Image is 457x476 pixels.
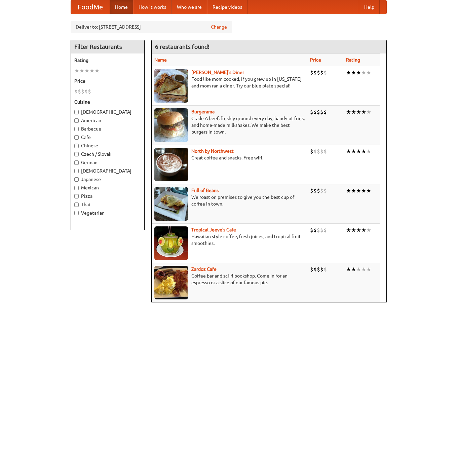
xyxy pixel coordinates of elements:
[356,148,361,155] li: ★
[74,169,79,173] input: [DEMOGRAPHIC_DATA]
[154,69,188,103] img: sallys.jpg
[154,194,305,207] p: We roast on premises to give you the best cup of coffee in town.
[74,193,141,199] label: Pizza
[346,226,351,234] li: ★
[74,144,79,148] input: Chinese
[323,226,327,234] li: $
[84,88,88,95] li: $
[74,135,79,140] input: Cafe
[313,108,317,116] li: $
[313,187,317,194] li: $
[356,108,361,116] li: ★
[74,210,141,216] label: Vegetarian
[74,160,79,165] input: German
[154,57,167,63] a: Name
[323,148,327,155] li: $
[74,177,79,182] input: Japanese
[320,226,323,234] li: $
[317,148,320,155] li: $
[359,0,380,14] a: Help
[154,226,188,260] img: jeeves.jpg
[361,69,366,76] li: ★
[172,0,207,14] a: Who we are
[74,88,78,95] li: $
[84,67,89,74] li: ★
[320,148,323,155] li: $
[366,69,371,76] li: ★
[191,109,215,114] b: Burgerama
[74,127,79,131] input: Barbecue
[154,115,305,135] p: Grade A beef, freshly ground every day, hand-cut fries, and home-made milkshakes. We make the bes...
[74,152,79,156] input: Czech / Slovak
[346,148,351,155] li: ★
[346,57,360,63] a: Rating
[310,187,313,194] li: $
[154,266,188,299] img: zardoz.jpg
[310,226,313,234] li: $
[191,188,219,193] a: Full of Beans
[356,187,361,194] li: ★
[317,187,320,194] li: $
[78,88,81,95] li: $
[154,154,305,161] p: Great coffee and snacks. Free wifi.
[346,187,351,194] li: ★
[361,187,366,194] li: ★
[310,69,313,76] li: $
[207,0,247,14] a: Recipe videos
[74,57,141,64] h5: Rating
[191,70,244,75] a: [PERSON_NAME]'s Diner
[346,108,351,116] li: ★
[74,67,79,74] li: ★
[88,88,91,95] li: $
[313,226,317,234] li: $
[191,227,236,232] a: Tropical Jeeve's Cafe
[74,117,141,124] label: American
[320,69,323,76] li: $
[356,266,361,273] li: ★
[317,69,320,76] li: $
[317,266,320,273] li: $
[154,148,188,181] img: north.jpg
[366,226,371,234] li: ★
[110,0,133,14] a: Home
[74,159,141,166] label: German
[81,88,84,95] li: $
[79,67,84,74] li: ★
[74,201,141,208] label: Thai
[323,266,327,273] li: $
[366,187,371,194] li: ★
[74,134,141,141] label: Cafe
[317,226,320,234] li: $
[320,187,323,194] li: $
[155,43,210,50] ng-pluralize: 6 restaurants found!
[310,57,321,63] a: Price
[317,108,320,116] li: $
[310,108,313,116] li: $
[351,148,356,155] li: ★
[74,151,141,157] label: Czech / Slovak
[313,266,317,273] li: $
[71,40,144,53] h4: Filter Restaurants
[74,176,141,183] label: Japanese
[320,108,323,116] li: $
[366,266,371,273] li: ★
[74,118,79,123] input: American
[74,142,141,149] label: Chinese
[310,266,313,273] li: $
[313,148,317,155] li: $
[323,108,327,116] li: $
[191,266,217,272] a: Zardoz Cafe
[191,148,234,154] a: North by Northwest
[351,69,356,76] li: ★
[366,148,371,155] li: ★
[154,272,305,286] p: Coffee bar and sci-fi bookshop. Come in for an espresso or a slice of our famous pie.
[154,187,188,221] img: beans.jpg
[74,168,141,174] label: [DEMOGRAPHIC_DATA]
[351,226,356,234] li: ★
[211,24,227,30] a: Change
[323,187,327,194] li: $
